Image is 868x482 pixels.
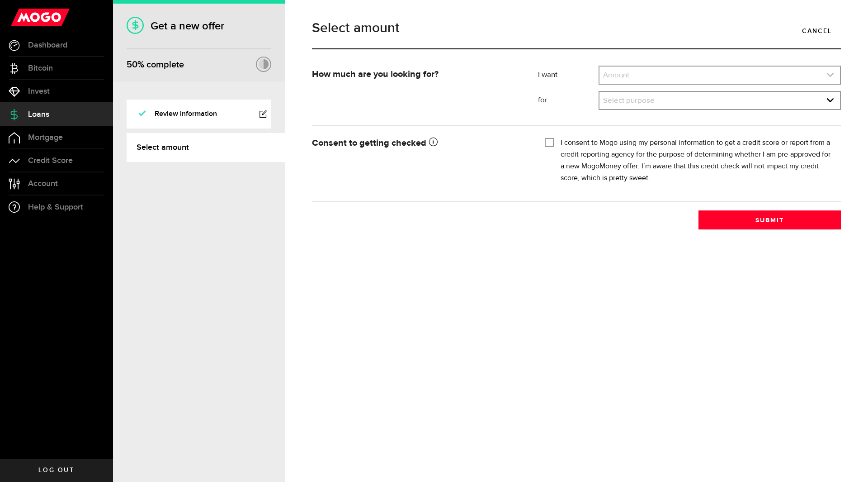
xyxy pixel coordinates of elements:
[127,59,137,70] span: 50
[793,21,841,40] a: Cancel
[28,110,49,119] span: Loans
[28,203,83,211] span: Help & Support
[538,95,599,106] label: for
[38,467,74,473] span: Log out
[127,100,271,129] a: Review information
[127,133,285,162] a: Select amount
[127,57,184,73] div: % complete
[561,137,834,184] label: I consent to Mogo using my personal information to get a credit score or report from a credit rep...
[599,92,840,109] a: expand select
[28,87,50,95] span: Invest
[599,67,840,84] a: expand select
[28,64,53,72] span: Bitcoin
[7,4,34,31] button: Open LiveChat chat widget
[538,70,599,81] label: I want
[28,134,63,142] span: Mortgage
[127,19,271,33] h1: Get a new offer
[28,157,73,165] span: Credit Score
[312,70,439,79] strong: How much are you looking for?
[312,21,841,35] h1: Select amount
[312,138,438,148] strong: Consent to getting checked
[698,210,841,229] button: Submit
[28,180,58,188] span: Account
[545,137,554,146] input: I consent to Mogo using my personal information to get a credit score or report from a credit rep...
[28,41,67,49] span: Dashboard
